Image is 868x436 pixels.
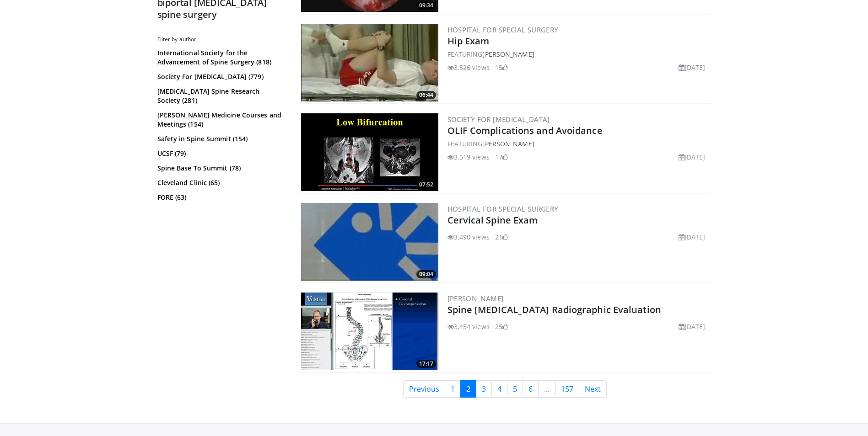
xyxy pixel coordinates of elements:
a: Cervical Spine Exam [447,214,538,226]
a: Next [579,380,607,398]
li: 3,519 views [447,152,490,162]
li: 3,490 views [447,232,490,242]
a: [MEDICAL_DATA] Spine Research Society (281) [157,87,283,105]
li: 15 [495,63,508,72]
a: Previous [403,380,445,398]
a: Safety in Spine Summit (154) [157,134,283,144]
img: 6b82897d-a712-4fa7-997a-04a20b0d177b.300x170_q85_crop-smart_upscale.jpg [301,113,438,191]
li: [DATE] [679,152,706,162]
a: Society for [MEDICAL_DATA] [447,115,550,124]
a: Society For [MEDICAL_DATA] (779) [157,72,283,81]
a: International Society for the Advancement of Spine Surgery (818) [157,48,283,67]
li: 21 [495,232,508,242]
a: 5 [507,380,523,398]
div: FEATURING [447,139,709,149]
span: 17:17 [416,360,436,368]
a: OLIF Complications and Avoidance [447,124,603,137]
li: [DATE] [679,322,706,331]
a: Hip Exam [447,35,490,47]
a: 06:44 [301,24,438,101]
a: 3 [476,380,492,398]
a: 2 [460,380,476,398]
a: Spine [MEDICAL_DATA] Radiographic Evaluation [447,303,661,316]
img: 9461_3.png.300x170_q85_crop-smart_upscale.jpg [301,203,438,281]
a: Spine Base To Summit (78) [157,164,283,173]
a: Hospital for Special Surgery [447,204,559,213]
li: 17 [495,152,508,162]
span: 09:04 [416,270,436,278]
span: 09:34 [416,1,436,10]
div: FEATURING [447,49,709,59]
a: Cleveland Clinic (65) [157,178,283,187]
a: [PERSON_NAME] [482,139,534,148]
a: 07:52 [301,113,438,191]
img: 316354_0000_1.png.300x170_q85_crop-smart_upscale.jpg [301,292,438,370]
nav: Search results pages [299,380,711,398]
li: [DATE] [679,63,706,72]
a: 09:04 [301,203,438,281]
a: 1 [445,380,461,398]
li: 3,454 views [447,322,490,331]
a: 6 [523,380,539,398]
a: Hospital for Special Surgery [447,25,559,34]
span: 07:52 [416,181,436,189]
a: FORE (63) [157,193,283,202]
h3: Filter by author: [157,36,286,43]
a: 157 [555,380,579,398]
li: [DATE] [679,232,706,242]
a: UCSF (79) [157,149,283,158]
a: 17:17 [301,292,438,370]
li: 3,526 views [447,63,490,72]
img: 1c1aa831-2b7f-444e-9f1d-ac78d349712b.300x170_q85_crop-smart_upscale.jpg [301,24,438,101]
a: [PERSON_NAME] Medicine Courses and Meetings (154) [157,111,283,129]
a: [PERSON_NAME] [447,294,504,303]
a: 4 [491,380,507,398]
a: [PERSON_NAME] [482,50,534,58]
span: 06:44 [416,91,436,99]
li: 25 [495,322,508,331]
